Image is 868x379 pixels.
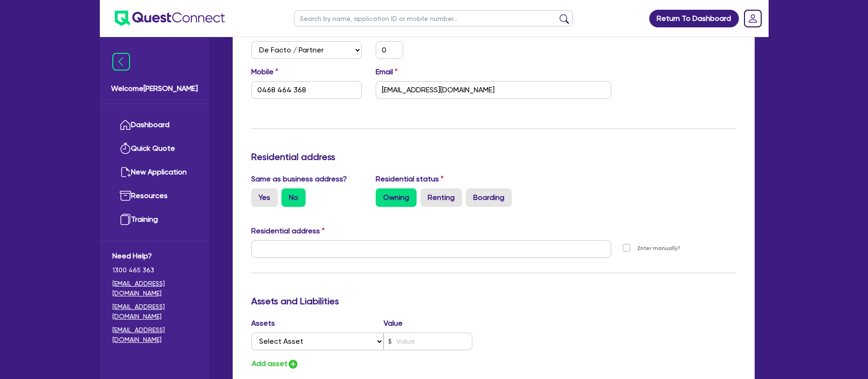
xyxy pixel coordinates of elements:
input: Search by name, application ID or mobile number... [294,10,573,26]
img: icon-add [287,359,299,370]
span: Welcome [PERSON_NAME] [111,83,198,94]
label: Residential status [376,173,444,185]
a: Return To Dashboard [649,10,739,27]
a: Dropdown toggle [741,6,765,31]
label: Renting [420,188,462,207]
label: Owning [376,188,417,207]
a: [EMAIL_ADDRESS][DOMAIN_NAME] [112,325,196,345]
a: New Application [112,161,196,184]
img: icon-menu-close [112,53,130,71]
a: Training [112,208,196,231]
h3: Residential address [251,151,736,162]
label: No [281,188,306,207]
a: [EMAIL_ADDRESS][DOMAIN_NAME] [112,279,196,298]
img: quest-connect-logo-blue [115,11,225,26]
input: Value [384,333,472,350]
img: quick-quote [120,143,131,154]
label: Boarding [466,188,512,207]
img: training [120,214,131,225]
label: Residential address [251,225,325,237]
img: resources [120,190,131,201]
button: Add asset [251,358,299,370]
label: Email [376,66,398,77]
a: [EMAIL_ADDRESS][DOMAIN_NAME] [112,302,196,321]
a: Dashboard [112,113,196,137]
a: Quick Quote [112,137,196,161]
span: 1300 465 363 [112,265,196,275]
label: Assets [251,318,384,329]
label: Same as business address? [251,173,347,185]
a: Resources [112,184,196,208]
label: Value [384,318,403,329]
img: new-application [120,167,131,178]
span: Need Help? [112,251,196,262]
label: Enter manually? [638,244,680,253]
label: Mobile [251,66,278,77]
h3: Assets and Liabilities [251,295,736,307]
label: Yes [251,188,278,207]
